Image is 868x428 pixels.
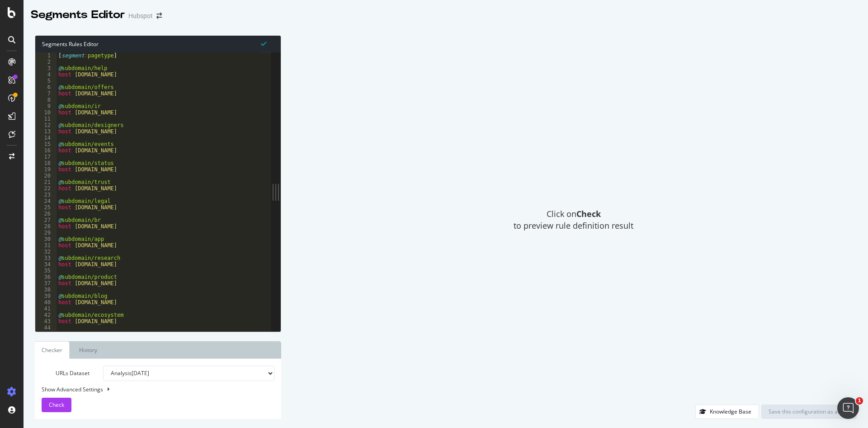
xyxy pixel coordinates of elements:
div: 37 [35,280,57,287]
div: 7 [35,90,57,97]
div: 26 [35,211,57,217]
button: Check [42,398,71,412]
div: 9 [35,103,57,109]
div: 23 [35,192,57,198]
iframe: Intercom live chat [837,397,859,419]
div: 38 [35,287,57,293]
a: History [72,341,104,359]
div: 4 [35,71,57,78]
div: 11 [35,116,57,122]
div: 8 [35,97,57,103]
div: Show Advanced Settings [35,386,268,393]
div: Save this configuration as active [769,408,849,415]
div: 25 [35,204,57,211]
span: 1 [856,397,863,404]
div: 32 [35,249,57,255]
div: 6 [35,84,57,90]
strong: Check [576,208,601,219]
div: 3 [35,65,57,71]
div: 10 [35,109,57,116]
div: 27 [35,217,57,223]
div: 42 [35,312,57,318]
div: 19 [35,166,57,173]
a: Checker [35,341,70,359]
div: Segments Editor [31,7,125,23]
div: 29 [35,230,57,236]
button: Knowledge Base [695,404,759,419]
button: Save this configuration as active [761,404,857,419]
a: Knowledge Base [695,408,759,415]
div: 36 [35,274,57,280]
div: 12 [35,122,57,128]
label: URLs Dataset [35,366,96,381]
div: 33 [35,255,57,261]
div: 35 [35,268,57,274]
div: 24 [35,198,57,204]
div: Hubspot [128,11,153,20]
div: 45 [35,331,57,337]
div: 14 [35,135,57,141]
div: 2 [35,59,57,65]
div: 18 [35,160,57,166]
div: 22 [35,185,57,192]
div: Knowledge Base [710,408,751,415]
div: 41 [35,306,57,312]
div: 30 [35,236,57,242]
div: 44 [35,325,57,331]
div: Segments Rules Editor [35,36,281,52]
span: Click on to preview rule definition result [514,208,633,231]
div: 1 [35,52,57,59]
div: 34 [35,261,57,268]
div: 43 [35,318,57,325]
div: 16 [35,147,57,154]
div: 40 [35,299,57,306]
div: 20 [35,173,57,179]
div: 15 [35,141,57,147]
span: Syntax is valid [261,39,266,48]
div: 21 [35,179,57,185]
div: 28 [35,223,57,230]
span: Check [49,401,64,409]
div: 5 [35,78,57,84]
div: 39 [35,293,57,299]
div: 31 [35,242,57,249]
div: arrow-right-arrow-left [156,13,162,19]
div: 17 [35,154,57,160]
div: 13 [35,128,57,135]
